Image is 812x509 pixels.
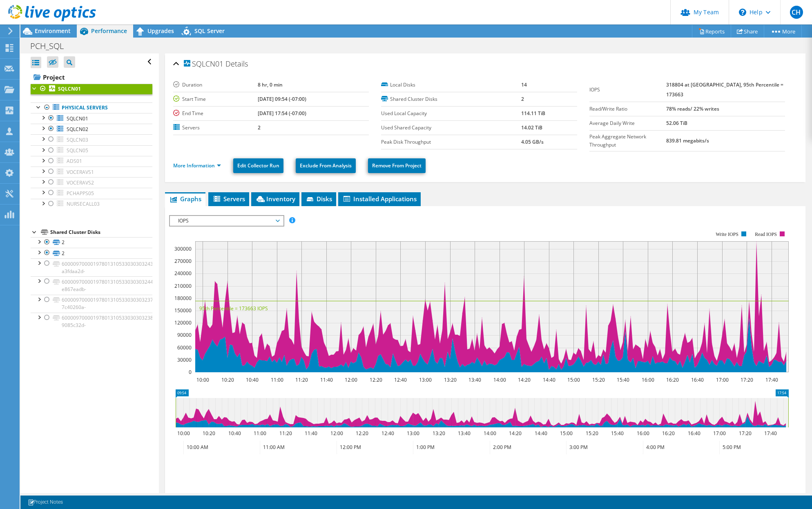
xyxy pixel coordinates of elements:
a: SQLCN01 [31,84,152,94]
label: Shared Cluster Disks [381,95,521,103]
a: VOCERAVS1 [31,167,152,177]
span: Servers [212,195,245,203]
text: 10:00 [196,376,209,383]
b: 839.81 megabits/s [666,137,709,144]
span: Environment [35,27,71,35]
text: 11:40 [305,430,317,437]
label: IOPS [589,86,667,94]
text: 10:40 [228,430,241,437]
a: SQLCN03 [31,134,152,145]
text: 12:20 [370,376,382,383]
text: 14:40 [543,376,555,383]
text: 12:40 [381,430,394,437]
text: 30000 [177,356,192,363]
label: Used Local Capacity [381,109,521,118]
a: 2 [31,248,152,258]
text: 120000 [174,319,192,326]
text: 12:00 [345,376,357,383]
text: 17:20 [739,430,752,437]
span: Installed Applications [342,195,417,203]
text: 15:00 [567,376,580,383]
text: 14:40 [535,430,547,437]
a: 60000970000197801310533030303237-7c40260a- [31,295,152,313]
text: Write IOPS [716,231,738,237]
b: 4.05 GB/s [521,138,544,145]
a: SQLCN05 [31,145,152,156]
a: NURSECALL03 [31,199,152,209]
a: SQLCN02 [31,124,152,134]
text: 13:00 [419,376,432,383]
text: 150000 [174,307,192,314]
text: 240000 [174,270,192,277]
span: ADS01 [67,158,82,164]
text: 17:40 [764,430,777,437]
span: SQLCN03 [67,136,88,143]
text: 180000 [174,295,192,302]
label: Used Shared Capacity [381,124,521,132]
span: VOCERAVS1 [67,169,94,176]
a: PCHAPPS05 [31,188,152,198]
text: 16:20 [662,430,675,437]
span: Graphs [169,195,201,203]
text: 13:40 [468,376,481,383]
a: Share [731,25,764,38]
span: IOPS [174,216,279,226]
a: Exclude From Analysis [296,158,356,173]
a: 60000970000197801310533030303243-a3fdaa2d- [31,258,152,276]
b: [DATE] 09:54 (-07:00) [258,96,306,102]
b: 114.11 TiB [521,110,545,117]
text: 270000 [174,258,192,265]
text: 17:00 [713,430,726,437]
text: 10:00 [177,430,190,437]
text: 0 [189,369,192,376]
text: 210000 [174,282,192,289]
text: 13:40 [458,430,471,437]
span: CH [790,6,803,19]
label: Peak Aggregate Network Throughput [589,133,667,149]
a: More [764,25,802,38]
span: Disks [306,195,332,203]
text: 11:20 [279,430,292,437]
a: 2 [31,237,152,248]
text: 300000 [174,245,192,252]
h1: PCH_SQL [27,42,76,51]
a: More Information [173,162,221,169]
text: 15:00 [560,430,573,437]
span: Performance [91,27,127,35]
text: 16:00 [637,430,649,437]
label: End Time [173,109,257,118]
a: 60000970000197801310533030303244-e867eadb- [31,276,152,294]
text: 11:40 [320,376,333,383]
text: Read IOPS [755,231,777,237]
b: 14.02 TiB [521,124,542,131]
b: 52.06 TiB [666,120,687,127]
text: 95th Percentile = 173663 IOPS [199,305,268,312]
span: SQLCN02 [67,126,88,133]
label: Duration [173,81,257,89]
text: 13:20 [433,430,445,437]
a: VOCERAVS2 [31,177,152,188]
text: 10:20 [203,430,215,437]
b: 318804 at [GEOGRAPHIC_DATA], 95th Percentile = 173663 [666,81,783,98]
b: 2 [258,124,261,131]
b: 8 hr, 0 min [258,81,283,88]
label: Servers [173,124,257,132]
text: 11:00 [254,430,266,437]
text: 14:20 [509,430,522,437]
span: Details [225,59,248,69]
a: SQLCN01 [31,113,152,124]
text: 12:20 [356,430,368,437]
span: SQLCN01 [184,60,223,68]
a: Reports [692,25,731,38]
label: Read/Write Ratio [589,105,667,113]
a: Project [31,71,152,84]
text: 16:00 [642,376,654,383]
text: 11:20 [295,376,308,383]
text: 14:00 [484,430,496,437]
a: Remove From Project [368,158,426,173]
span: SQLCN05 [67,147,88,154]
text: 15:40 [611,430,624,437]
span: VOCERAVS2 [67,179,94,186]
b: 2 [521,96,524,102]
a: ADS01 [31,156,152,167]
